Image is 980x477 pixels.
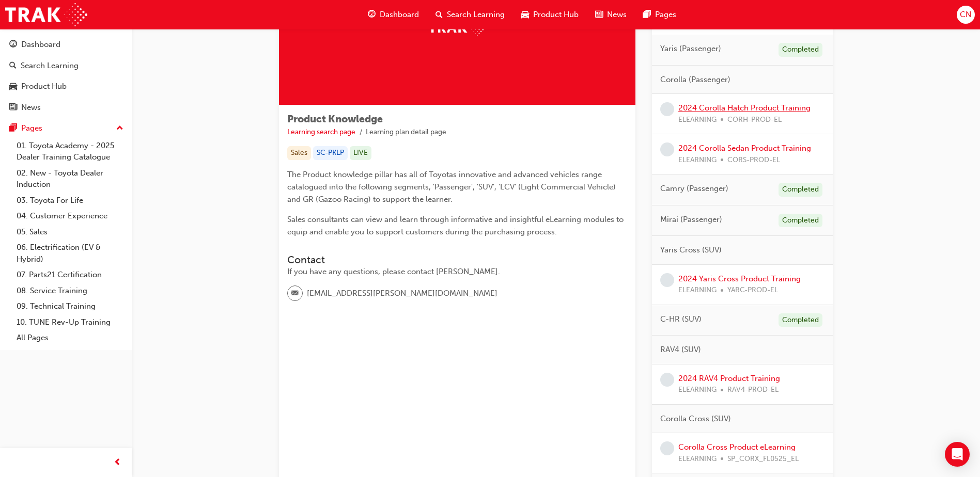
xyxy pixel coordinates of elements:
div: Completed [779,43,822,57]
span: ELEARNING [678,453,717,465]
a: 05. Sales [12,224,128,240]
span: Dashboard [380,9,419,21]
span: Camry (Passenger) [660,183,728,195]
span: Search Learning [447,9,505,21]
a: 2024 RAV4 Product Training [678,374,780,383]
span: guage-icon [9,40,17,50]
li: Learning plan detail page [366,126,446,138]
div: If you have any questions, please contact [PERSON_NAME]. [287,266,627,278]
span: ELEARNING [678,114,717,126]
button: Pages [4,119,128,138]
div: Completed [779,313,822,327]
span: Pages [655,9,676,21]
button: CN [957,6,975,24]
div: Product Hub [21,81,67,92]
img: Trak [5,3,87,26]
a: 03. Toyota For Life [12,193,128,209]
span: RAV4-PROD-EL [727,384,779,396]
a: 06. Electrification (EV & Hybrid) [12,240,128,267]
span: search-icon [435,8,443,21]
span: news-icon [9,103,17,113]
span: [EMAIL_ADDRESS][PERSON_NAME][DOMAIN_NAME] [307,288,497,299]
span: learningRecordVerb_NONE-icon [660,102,674,116]
a: 04. Customer Experience [12,208,128,224]
span: CN [960,9,971,21]
span: Product Hub [533,9,579,21]
span: car-icon [9,82,17,91]
span: email-icon [291,287,299,300]
a: 08. Service Training [12,283,128,299]
a: News [4,98,128,117]
span: Sales consultants can view and learn through informative and insightful eLearning modules to equi... [287,215,626,236]
span: ELEARNING [678,154,717,166]
a: All Pages [12,330,128,346]
a: Dashboard [4,35,128,54]
span: learningRecordVerb_NONE-icon [660,142,674,156]
span: News [607,9,627,21]
a: search-iconSearch Learning [427,4,513,25]
span: ELEARNING [678,284,717,296]
div: SC-PKLP [313,146,348,160]
a: guage-iconDashboard [360,4,427,25]
div: Open Intercom Messenger [945,442,970,467]
span: SP_CORX_FL0525_EL [727,453,799,465]
div: Sales [287,146,311,160]
a: Product Hub [4,77,128,96]
span: CORS-PROD-EL [727,154,780,166]
a: 2024 Corolla Hatch Product Training [678,103,811,113]
span: prev-icon [114,456,121,469]
a: 10. TUNE Rev-Up Training [12,314,128,330]
div: Completed [779,183,822,197]
button: DashboardSearch LearningProduct HubNews [4,33,128,119]
span: pages-icon [9,124,17,133]
h3: Contact [287,254,627,266]
div: Pages [21,122,42,134]
a: 01. Toyota Academy - 2025 Dealer Training Catalogue [12,138,128,165]
div: Dashboard [21,39,60,51]
span: Corolla Cross (SUV) [660,413,731,425]
div: Completed [779,214,822,228]
span: news-icon [595,8,603,21]
a: Search Learning [4,56,128,75]
span: learningRecordVerb_NONE-icon [660,373,674,387]
span: Yaris (Passenger) [660,43,721,55]
span: guage-icon [368,8,376,21]
a: 09. Technical Training [12,298,128,314]
span: C-HR (SUV) [660,313,702,325]
a: 2024 Yaris Cross Product Training [678,274,801,283]
span: Mirai (Passenger) [660,214,722,226]
span: learningRecordVerb_NONE-icon [660,273,674,287]
a: 07. Parts21 Certification [12,267,128,283]
span: search-icon [9,61,17,71]
a: pages-iconPages [635,4,685,25]
span: car-icon [521,8,529,21]
span: pages-icon [643,8,651,21]
div: News [21,102,41,114]
span: The Product knowledge pillar has all of Toyotas innovative and advanced vehicles range catalogued... [287,170,618,204]
span: CORH-PROD-EL [727,114,782,126]
div: Search Learning [21,60,79,72]
a: 2024 Corolla Sedan Product Training [678,144,811,153]
span: Yaris Cross (SUV) [660,244,722,256]
a: car-iconProduct Hub [513,4,587,25]
span: RAV4 (SUV) [660,344,701,356]
a: Corolla Cross Product eLearning [678,442,796,452]
a: news-iconNews [587,4,635,25]
span: Product Knowledge [287,113,383,125]
a: 02. New - Toyota Dealer Induction [12,165,128,193]
span: learningRecordVerb_NONE-icon [660,441,674,455]
div: LIVE [350,146,371,160]
span: Corolla (Passenger) [660,74,730,86]
span: ELEARNING [678,384,717,396]
span: up-icon [116,122,123,135]
span: YARC-PROD-EL [727,284,778,296]
a: Learning search page [287,128,355,136]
